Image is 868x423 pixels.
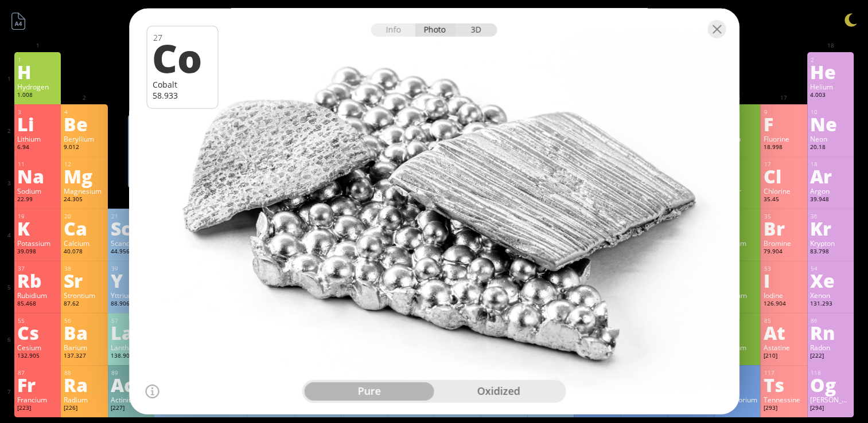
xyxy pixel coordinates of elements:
div: [227] [111,404,151,413]
div: Radium [64,395,104,404]
div: 20.18 [810,143,851,152]
div: 132.905 [17,352,58,361]
div: La [111,323,151,342]
div: 83.798 [810,248,851,257]
div: Fluorine [763,134,804,143]
div: 18.998 [763,143,804,152]
div: 9 [764,108,804,116]
div: 4.003 [810,91,851,100]
div: 22.99 [17,195,58,205]
div: 39 [111,265,151,272]
div: Co [152,38,210,77]
div: 118 [811,369,851,377]
div: K [17,219,58,237]
div: I [763,271,804,289]
div: Fr [17,375,58,394]
div: Ar [810,167,851,185]
div: 53 [764,265,804,272]
div: 57 [111,317,151,324]
div: Strontium [64,291,104,300]
div: Calcium [64,238,104,248]
div: 21 [111,213,151,220]
div: Og [810,375,851,394]
div: 55 [18,317,58,324]
div: 138.905 [111,352,151,361]
div: 6.94 [17,143,58,152]
div: Be [64,115,104,133]
div: Ba [64,323,104,342]
div: 88.906 [111,300,151,309]
div: Actinium [111,395,151,404]
div: Scandium [111,238,151,248]
div: Cesium [17,343,58,352]
div: [223] [17,404,58,413]
div: [293] [763,404,804,413]
div: 18 [811,160,851,168]
div: Sr [64,271,104,289]
div: He [810,62,851,81]
div: [222] [810,352,851,361]
div: Ts [763,375,804,394]
div: [210] [763,352,804,361]
div: 137.327 [64,352,104,361]
div: 35 [764,213,804,220]
div: Helium [810,82,851,91]
div: 9.012 [64,143,104,152]
div: 88 [64,369,104,377]
div: 87 [18,369,58,377]
div: 89 [111,369,151,377]
div: Ra [64,375,104,394]
div: Rb [17,271,58,289]
div: 86 [811,317,851,324]
div: Argon [810,186,851,195]
div: H [17,62,58,81]
div: 79.904 [763,248,804,257]
div: Radon [810,343,851,352]
div: Rn [810,323,851,342]
div: 56 [64,317,104,324]
div: 37 [18,265,58,272]
div: Potassium [17,238,58,248]
div: Francium [17,395,58,404]
div: 44.956 [111,248,151,257]
div: Li [17,115,58,133]
div: 2 [811,56,851,64]
div: 40.078 [64,248,104,257]
div: Lanthanum [111,343,151,352]
div: Yttrium [111,291,151,300]
div: Mg [64,167,104,185]
div: Kr [810,219,851,237]
div: Astatine [763,343,804,352]
div: 17 [764,160,804,168]
div: 24.305 [64,195,104,205]
div: Info [371,23,415,37]
div: Hydrogen [17,82,58,91]
div: Xe [810,271,851,289]
div: 58.933 [153,90,212,101]
div: Magnesium [64,186,104,195]
div: 1.008 [17,91,58,100]
div: 85.468 [17,300,58,309]
div: Rubidium [17,291,58,300]
div: 39.098 [17,248,58,257]
div: Krypton [810,238,851,248]
div: Beryllium [64,134,104,143]
div: Cl [763,167,804,185]
div: 131.293 [810,300,851,309]
div: pure [305,382,434,401]
div: Cs [17,323,58,342]
div: At [763,323,804,342]
div: 20 [64,213,104,220]
div: 11 [18,160,58,168]
div: Ca [64,219,104,237]
div: 4 [64,108,104,116]
div: [226] [64,404,104,413]
div: Bromine [763,238,804,248]
div: 10 [811,108,851,116]
div: 12 [64,160,104,168]
div: 39.948 [810,195,851,205]
div: Xenon [810,291,851,300]
div: Lithium [17,134,58,143]
div: Sc [111,219,151,237]
div: 87.62 [64,300,104,309]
